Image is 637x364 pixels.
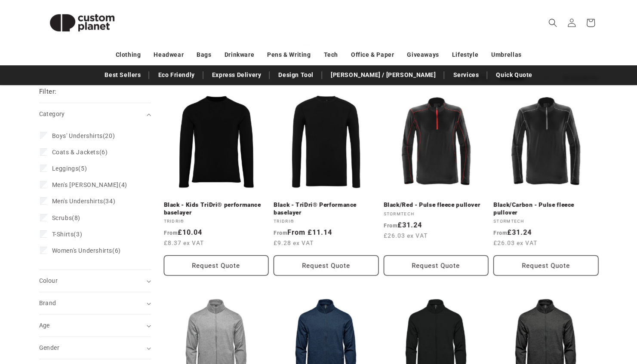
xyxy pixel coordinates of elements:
[39,322,50,329] span: Age
[52,198,103,205] span: Men's Undershirts
[274,201,379,216] a: Black - TriDri® Performance baselayer
[52,132,115,140] span: (20)
[52,247,121,254] span: (6)
[39,300,56,306] span: Brand
[52,197,116,205] span: (34)
[384,201,489,209] a: Black/Red - Pulse fleece pullover
[39,292,151,314] summary: Brand (0 selected)
[154,47,184,62] a: Headwear
[52,214,80,222] span: (8)
[452,47,478,62] a: Lifestyle
[274,255,379,275] button: Request Quote
[351,47,394,62] a: Office & Paper
[493,271,637,364] iframe: Chat Widget
[543,13,562,32] summary: Search
[39,337,151,359] summary: Gender (0 selected)
[39,87,57,97] h2: Filter:
[491,47,521,62] a: Umbrellas
[492,67,537,83] a: Quick Quote
[52,214,72,221] span: Scrubs
[323,47,338,62] a: Tech
[407,47,439,62] a: Giveaways
[100,67,145,83] a: Best Sellers
[39,110,65,117] span: Category
[116,47,141,62] a: Clothing
[39,3,125,42] img: Custom Planet
[52,148,108,156] span: (6)
[52,165,87,172] span: (5)
[164,255,269,275] button: Request Quote
[39,103,151,125] summary: Category (0 selected)
[267,47,311,62] a: Pens & Writing
[493,255,598,275] button: Request Quote
[52,231,74,238] span: T-Shirts
[274,67,318,83] a: Design Tool
[164,201,269,216] a: Black - Kids TriDri® performance baselayer
[52,165,79,172] span: Leggings
[39,270,151,292] summary: Colour (0 selected)
[384,255,489,275] button: Request Quote
[39,344,59,351] span: Gender
[52,181,127,189] span: (4)
[39,315,151,336] summary: Age (0 selected)
[225,47,254,62] a: Drinkware
[52,247,112,254] span: Women's Undershirts
[197,47,211,62] a: Bags
[326,67,440,83] a: [PERSON_NAME] / [PERSON_NAME]
[39,277,58,284] span: Colour
[154,67,199,83] a: Eco Friendly
[52,230,83,238] span: (3)
[493,201,598,216] a: Black/Carbon - Pulse fleece pullover
[52,132,103,139] span: Boys' Undershirts
[208,67,266,83] a: Express Delivery
[449,67,483,83] a: Services
[52,181,119,188] span: Men's [PERSON_NAME]
[52,149,99,156] span: Coats & Jackets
